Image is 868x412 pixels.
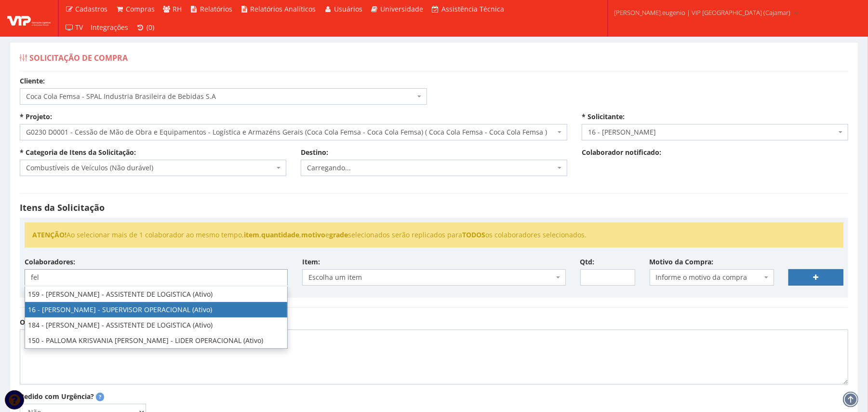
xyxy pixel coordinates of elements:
[20,112,52,122] label: * Projeto:
[76,4,108,14] span: Cadastros
[91,23,129,32] span: Integrações
[173,4,182,14] span: RH
[20,88,427,105] span: Coca Cola Femsa - SPAL Industria Brasileira de Bebidas S.A
[25,333,287,348] li: 150 - PALLOMA KRISVANIA [PERSON_NAME] - LIDER OPERACIONAL (Ativo)
[76,23,83,32] span: TV
[25,287,287,302] li: 159 - [PERSON_NAME] - ASSISTENTE DE LOGISTICA (Ativo)
[302,269,565,286] span: Escolha um item
[308,273,553,282] span: Escolha um item
[32,230,67,239] strong: ATENÇÃO!
[301,148,328,157] label: Destino:
[656,273,762,282] span: Informe o motivo da compra
[614,8,790,17] span: [PERSON_NAME].eugenio | VIP [GEOGRAPHIC_DATA] (Cajamar)
[25,317,287,333] li: 184 - [PERSON_NAME] - ASSISTENTE DE LOGISTICA (Ativo)
[20,392,94,401] label: Pedido com Urgência?
[7,11,51,26] img: logo
[580,257,595,267] label: Qtd:
[25,257,75,267] label: Colaboradores:
[650,269,774,286] span: Informe o motivo da compra
[96,393,104,401] span: Pedidos marcados como urgentes serão destacados com uma tarja vermelha e terão seu motivo de urgê...
[29,53,128,63] span: Solicitação de Compra
[25,270,287,285] input: Selecione pelo menos 1 colaborador
[334,4,362,14] span: Usuários
[20,148,136,157] label: * Categoria de Itens da Solicitação:
[588,127,836,137] span: 16 - FELIPE DE SOUZA EUGENIO
[381,4,424,14] span: Universidade
[301,230,325,239] strong: motivo
[99,393,101,400] strong: ?
[329,230,348,239] strong: grade
[20,317,64,327] label: Observações:
[20,202,105,213] strong: Itens da Solicitação
[147,23,154,32] span: (0)
[441,4,504,14] span: Assistência Técnica
[582,124,848,140] span: 16 - FELIPE DE SOUZA EUGENIO
[26,92,415,101] span: Coca Cola Femsa - SPAL Industria Brasileira de Bebidas S.A
[261,230,299,239] strong: quantidade
[20,160,286,176] span: Combustíveis de Veículos (Não durável)
[20,124,567,140] span: G0230 D0001 - Cessão de Mão de Obra e Equipamentos - Logística e Armazéns Gerais (Coca Cola Femsa...
[200,4,232,14] span: Relatórios
[61,18,87,37] a: TV
[87,18,133,37] a: Integrações
[26,127,555,137] span: G0230 D0001 - Cessão de Mão de Obra e Equipamentos - Logística e Armazéns Gerais (Coca Cola Femsa...
[582,112,625,122] label: * Solicitante:
[133,18,159,37] a: (0)
[301,160,567,176] span: Carregando...
[25,302,287,317] li: 16 - [PERSON_NAME] - SUPERVISOR OPERACIONAL (Ativo)
[32,230,836,240] li: Ao selecionar mais de 1 colaborador ao mesmo tempo, , , e selecionados serão replicados para os c...
[20,76,45,86] label: Cliente:
[302,257,320,267] label: Item:
[126,4,155,14] span: Compras
[462,230,485,239] strong: TODOS
[251,4,316,14] span: Relatórios Analíticos
[26,163,274,173] span: Combustíveis de Veículos (Não durável)
[244,230,259,239] strong: item
[582,148,661,157] label: Colaborador notificado:
[650,257,714,267] label: Motivo da Compra:
[307,163,555,173] span: Carregando...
